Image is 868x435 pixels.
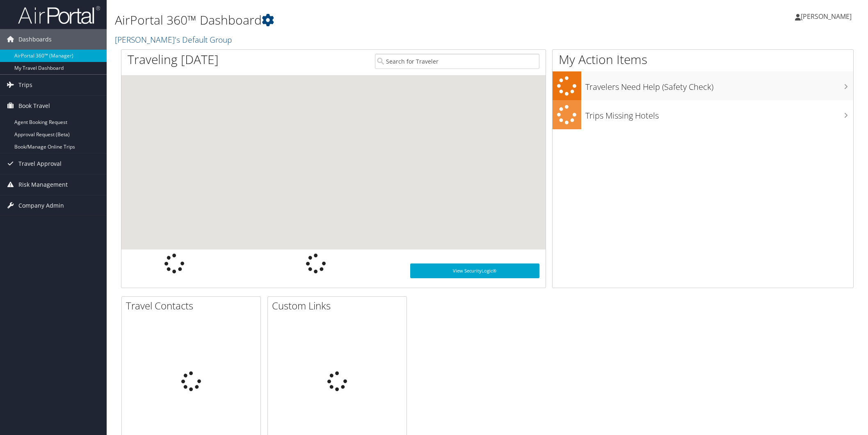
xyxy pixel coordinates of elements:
h1: My Action Items [553,51,853,68]
a: Trips Missing Hotels [553,100,853,129]
h3: Travelers Need Help (Safety Check) [585,77,853,93]
span: Dashboards [18,29,52,50]
span: Trips [18,75,32,95]
span: Travel Approval [18,153,62,174]
a: [PERSON_NAME]'s Default Group [115,34,234,45]
span: Risk Management [18,174,68,195]
span: Book Travel [18,96,50,116]
span: [PERSON_NAME] [801,12,852,21]
h1: AirPortal 360™ Dashboard [115,11,612,29]
input: Search for Traveler [375,54,539,69]
a: View SecurityLogic® [410,263,539,278]
h2: Travel Contacts [126,299,260,313]
a: Travelers Need Help (Safety Check) [553,71,853,101]
img: airportal-logo.png [18,5,100,25]
h1: Traveling [DATE] [128,51,219,68]
h3: Trips Missing Hotels [585,106,853,121]
a: [PERSON_NAME] [795,4,860,29]
span: Company Admin [18,195,64,216]
h2: Custom Links [272,299,407,313]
